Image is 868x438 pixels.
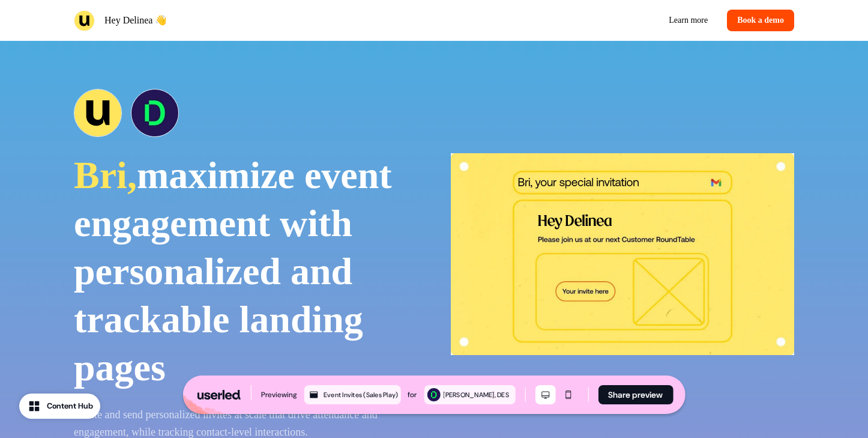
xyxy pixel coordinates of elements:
button: Desktop mode [535,385,555,404]
button: Share preview [598,385,673,404]
strong: maximize event engagement with personalized and trackable landing pages [74,154,392,389]
div: Content Hub [47,400,93,412]
button: Mobile mode [558,385,578,404]
p: Hey Delinea 👋 [104,13,167,28]
strong: Bri, [74,154,137,196]
div: Previewing [261,389,297,401]
a: Learn more [659,10,717,31]
div: [PERSON_NAME], DES [443,389,513,400]
button: Book a demo [727,10,794,31]
div: Event Invites (Sales Play) [324,389,399,400]
div: for [408,389,417,401]
button: Content Hub [19,394,100,419]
